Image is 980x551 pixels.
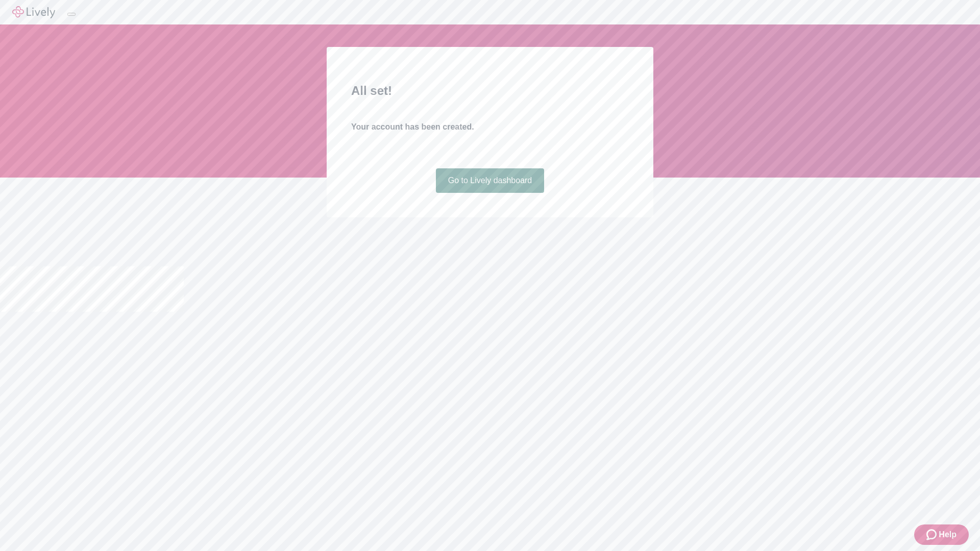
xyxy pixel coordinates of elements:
[939,529,957,541] span: Help
[351,82,629,100] h2: All set!
[12,6,55,18] img: Lively
[926,529,939,541] svg: Zendesk support icon
[436,168,545,193] a: Go to Lively dashboard
[351,121,629,133] h4: Your account has been created.
[67,13,76,16] button: Log out
[914,524,969,545] button: Zendesk support iconHelp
